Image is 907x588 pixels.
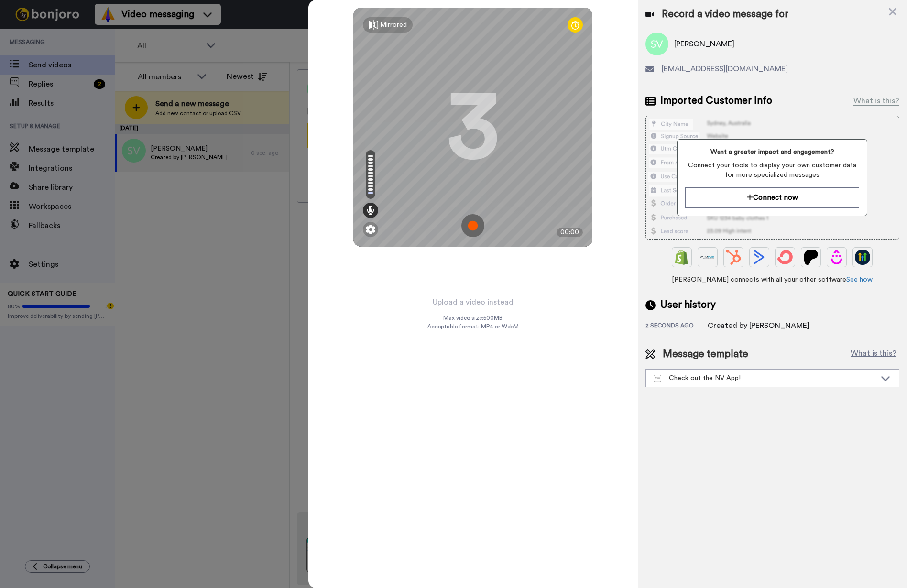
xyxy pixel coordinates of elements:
span: Connect your tools to display your own customer data for more specialized messages [685,161,859,180]
img: GoHighLevel [855,250,870,265]
img: Shopify [674,250,689,265]
span: Max video size: 500 MB [443,314,503,322]
span: User history [660,298,716,312]
img: Message-temps.svg [654,375,662,382]
span: Want a greater impact and engagement? [685,147,859,157]
span: Imported Customer Info [660,94,772,108]
div: Check out the NV App! [654,373,876,383]
div: Created by [PERSON_NAME] [708,320,809,331]
img: Ontraport [700,250,715,265]
img: Hubspot [726,250,741,265]
span: [EMAIL_ADDRESS][DOMAIN_NAME] [662,63,788,75]
span: Acceptable format: MP4 or WebM [427,323,519,330]
img: Profile image for Amy [22,28,37,43]
button: Upload a video instead [430,296,516,308]
div: 3 [447,91,499,163]
button: Connect now [685,187,859,208]
a: See how [846,276,873,283]
p: Message from Amy, sent 2w ago [42,36,145,44]
span: [PERSON_NAME] connects with all your other software [645,275,899,284]
div: 2 seconds ago [645,322,708,331]
img: ic_gear.svg [366,225,375,234]
button: What is this? [848,347,899,361]
div: What is this? [853,95,899,107]
div: 00:00 [557,228,583,237]
span: Message template [663,347,748,361]
img: ActiveCampaign [752,250,767,265]
img: Drip [829,250,844,265]
img: Patreon [803,250,819,265]
div: message notification from Amy, 2w ago. Hi Jon, We hope you and your customers have been having a ... [14,19,177,52]
img: ic_record_start.svg [461,214,484,237]
p: Hi [PERSON_NAME], We hope you and your customers have been having a great time with [PERSON_NAME]... [42,26,145,36]
img: ConvertKit [777,250,793,265]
